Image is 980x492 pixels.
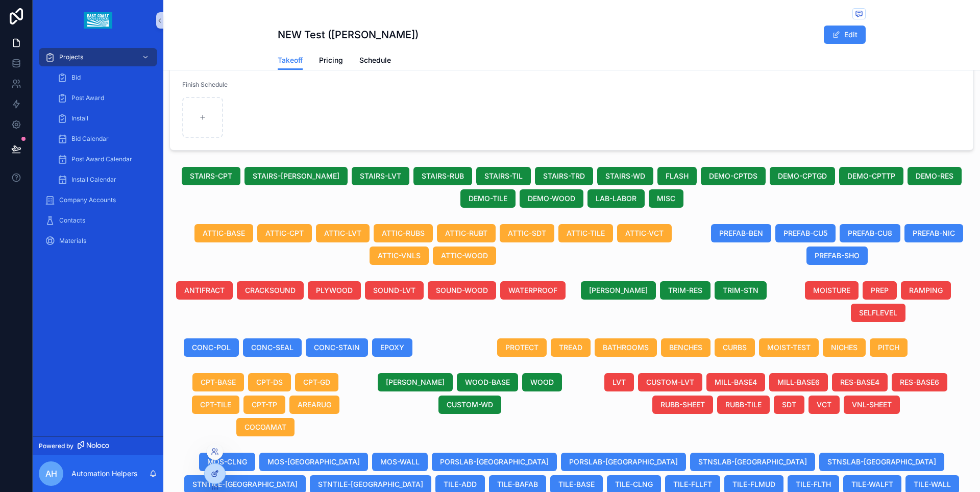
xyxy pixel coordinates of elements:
button: SDT [774,396,804,414]
span: SOUND-LVT [373,285,415,296]
span: RAMPING [909,285,943,296]
span: CONC-STAIN [314,342,360,353]
span: PITCH [878,342,899,353]
button: PREFAB-SHO [806,247,868,265]
span: RES-BASE4 [840,377,879,387]
button: RAMPING [901,281,951,300]
img: App logo [84,12,112,29]
button: CPT-DS [248,373,291,391]
span: Takeoff [278,55,303,65]
span: VNL-SHEET [852,400,892,410]
button: FLASH [657,167,697,185]
span: ATTIC-LVT [324,228,361,238]
span: MILL-BASE4 [715,377,757,387]
h1: NEW Test ([PERSON_NAME]) [278,28,419,42]
a: Contacts [39,211,157,230]
span: TILE-ADD [444,479,477,489]
span: BATHROOMS [603,342,649,353]
button: ATTIC-WOOD [433,247,496,265]
span: STAIRS-[PERSON_NAME] [253,171,339,181]
button: DEMO-CPTDS [701,167,766,185]
span: ATTIC-CPT [265,228,304,238]
button: CPT-TILE [192,396,239,414]
button: MILL-BASE6 [769,373,828,391]
span: Post Award Calendar [71,155,132,163]
a: Projects [39,48,157,66]
a: Schedule [359,51,391,71]
button: CUSTOM-LVT [638,373,702,391]
span: STAIRS-RUB [422,171,464,181]
button: PLYWOOD [308,281,361,300]
span: CPT-BASE [201,377,236,387]
button: RES-BASE6 [892,373,947,391]
span: Materials [59,237,86,245]
span: PORSLAB-[GEOGRAPHIC_DATA] [440,457,549,467]
span: Pricing [319,55,343,65]
span: DEMO-RES [916,171,953,181]
button: PITCH [870,338,908,357]
span: [PERSON_NAME] [386,377,445,387]
span: VCT [817,400,831,410]
span: ATTIC-RUBT [445,228,487,238]
span: COCOAMAT [244,422,286,432]
span: EPOXY [380,342,404,353]
span: STAIRS-CPT [190,171,232,181]
span: Schedule [359,55,391,65]
button: MOIST-TEST [759,338,819,357]
span: TILE-FLLFT [673,479,712,489]
span: DEMO-CPTTP [847,171,895,181]
button: DEMO-CPTGD [770,167,835,185]
button: STAIRS-LVT [352,167,409,185]
button: STAIRS-TIL [476,167,531,185]
span: RES-BASE6 [900,377,939,387]
span: STNSLAB-[GEOGRAPHIC_DATA] [827,457,936,467]
button: [PERSON_NAME] [378,373,453,391]
button: STNSLAB-[GEOGRAPHIC_DATA] [819,453,944,471]
span: TILE-FLMUD [732,479,775,489]
button: WATERPROOF [500,281,566,300]
span: SELFLEVEL [859,308,897,318]
button: RES-BASE4 [832,373,888,391]
button: PREFAB-CU8 [840,224,900,242]
span: CUSTOM-LVT [646,377,694,387]
span: Post Award [71,94,104,102]
button: MOS-WALL [372,453,428,471]
button: CPT-BASE [192,373,244,391]
a: Bid Calendar [51,130,157,148]
button: ATTIC-SDT [500,224,554,242]
button: BATHROOMS [595,338,657,357]
span: TILE-WALFT [851,479,893,489]
span: DEMO-CPTDS [709,171,757,181]
button: MISC [649,189,683,208]
button: DEMO-CPTTP [839,167,903,185]
button: PROTECT [497,338,547,357]
button: ATTIC-RUBT [437,224,496,242]
button: PREFAB-BEN [711,224,771,242]
span: MOS-CLNG [207,457,247,467]
span: TILE-WALL [914,479,951,489]
button: [PERSON_NAME] [581,281,656,300]
button: MOS-[GEOGRAPHIC_DATA] [259,453,368,471]
span: CONC-SEAL [251,342,293,353]
a: Post Award Calendar [51,150,157,168]
button: STAIRS-TRD [535,167,593,185]
span: CRACKSOUND [245,285,296,296]
span: ATTIC-TILE [567,228,605,238]
span: CPT-TILE [200,400,231,410]
span: Contacts [59,216,85,225]
span: PLYWOOD [316,285,353,296]
p: Automation Helpers [71,469,137,479]
button: ATTIC-BASE [194,224,253,242]
span: RUBB-TILE [725,400,762,410]
span: ATTIC-VNLS [378,251,421,261]
span: ATTIC-VCT [625,228,664,238]
span: ATTIC-RUBS [382,228,425,238]
span: STAIRS-TRD [543,171,585,181]
a: Install [51,109,157,128]
span: PREFAB-CU8 [848,228,892,238]
span: Bid Calendar [71,135,109,143]
span: Bid [71,73,81,82]
span: TILE-CLNG [615,479,653,489]
button: PREFAB-NIC [904,224,963,242]
span: SOUND-WOOD [436,285,488,296]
